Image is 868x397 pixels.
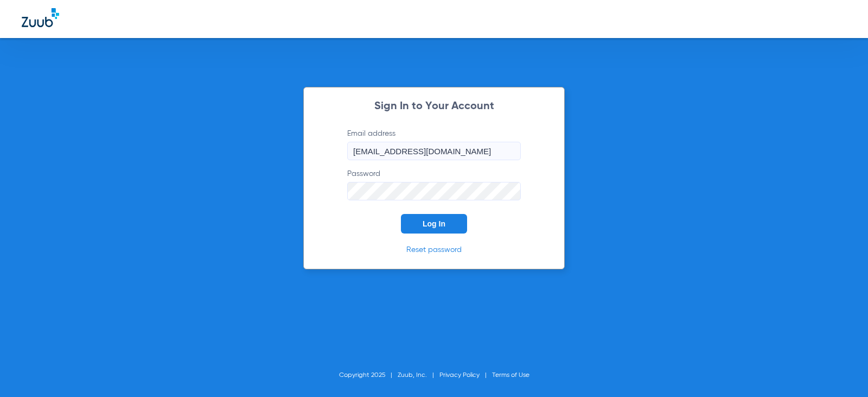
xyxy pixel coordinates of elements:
[331,101,537,112] h2: Sign In to Your Account
[347,128,521,160] label: Email address
[492,372,529,379] a: Terms of Use
[347,182,521,200] input: Password
[406,246,462,254] a: Reset password
[347,168,521,200] label: Password
[339,370,398,381] li: Copyright 2025
[347,142,521,160] input: Email address
[398,370,439,381] li: Zuub, Inc.
[22,8,59,27] img: Zuub Logo
[439,372,480,379] a: Privacy Policy
[401,214,467,234] button: Log In
[423,219,445,228] span: Log In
